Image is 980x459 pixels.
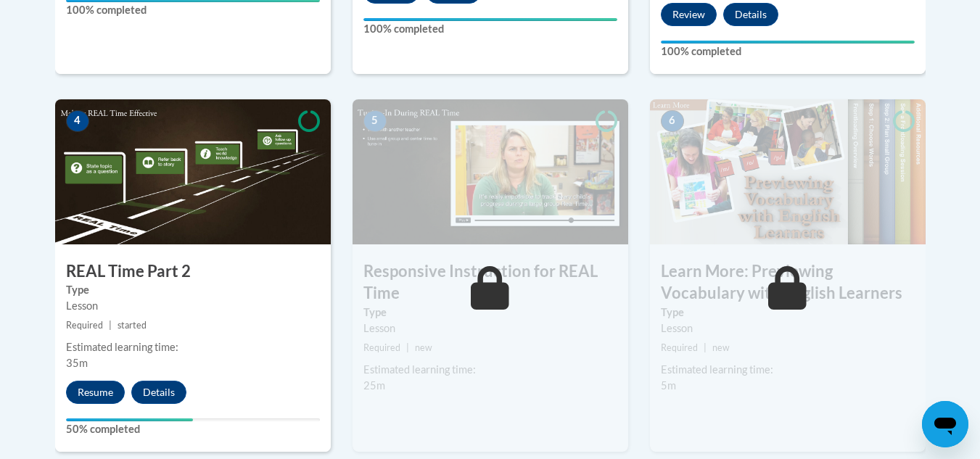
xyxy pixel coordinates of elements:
span: new [415,342,432,353]
h3: Responsive Instruction for REAL Time [353,260,628,305]
div: Your progress [66,418,193,421]
span: | [406,342,409,353]
span: 5m [661,379,676,392]
img: Course Image [55,99,331,244]
button: Resume [66,381,125,404]
span: started [118,320,147,331]
label: Type [363,305,617,321]
span: | [704,342,707,353]
div: Lesson [66,298,320,314]
label: 100% completed [661,44,915,59]
label: Type [66,282,320,298]
label: 50% completed [66,421,320,437]
button: Details [723,3,778,26]
div: Estimated learning time: [363,362,617,378]
div: Lesson [363,321,617,336]
div: Your progress [661,41,915,44]
span: | [109,320,112,331]
span: Required [363,342,400,353]
span: 6 [661,110,684,132]
h3: REAL Time Part 2 [55,260,331,283]
button: Review [661,3,717,26]
div: Lesson [661,321,915,336]
h3: Learn More: Previewing Vocabulary with English Learners [650,260,926,305]
div: Estimated learning time: [66,339,320,355]
span: Required [661,342,698,353]
img: Course Image [353,99,628,244]
label: Type [661,305,915,321]
span: 25m [363,379,385,392]
img: Course Image [650,99,926,244]
div: Estimated learning time: [661,362,915,378]
label: 100% completed [66,2,320,18]
label: 100% completed [363,21,617,37]
span: 4 [66,110,89,132]
span: 35m [66,357,88,369]
iframe: Button to launch messaging window [922,401,968,447]
div: Your progress [363,18,617,21]
span: new [712,342,730,353]
button: Details [131,381,186,404]
span: 5 [363,110,387,132]
span: Required [66,320,103,331]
